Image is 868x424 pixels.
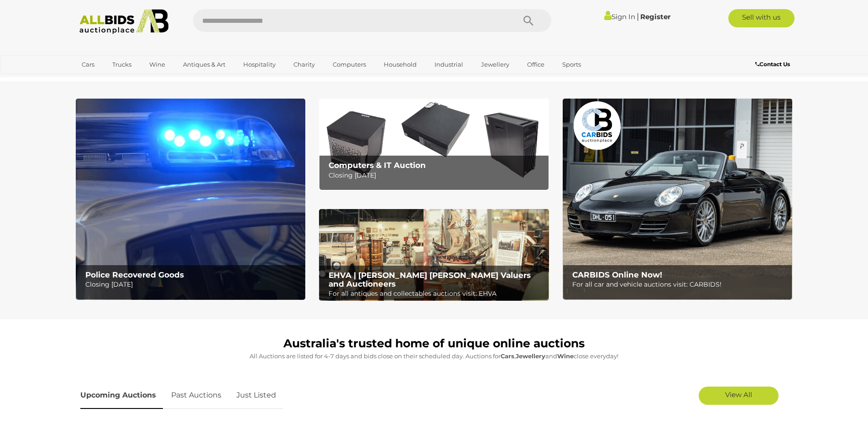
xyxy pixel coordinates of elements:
[563,99,792,300] img: CARBIDS Online Now!
[327,57,372,72] a: Computers
[80,337,788,350] h1: Australia's trusted home of unique online auctions
[143,57,171,72] a: Wine
[521,57,550,72] a: Office
[429,57,469,72] a: Industrial
[329,161,426,170] b: Computers & IT Auction
[80,351,788,361] p: All Auctions are listed for 4-7 days and bids close on their scheduled day. Auctions for , and cl...
[106,57,137,72] a: Trucks
[557,352,574,360] strong: Wine
[699,387,779,405] a: View All
[319,99,549,190] a: Computers & IT Auction Computers & IT Auction Closing [DATE]
[85,279,300,290] p: Closing [DATE]
[230,382,283,409] a: Just Listed
[319,99,549,190] img: Computers & IT Auction
[755,59,792,69] a: Contact Us
[237,57,282,72] a: Hospitality
[76,57,100,72] a: Cars
[80,382,163,409] a: Upcoming Auctions
[164,382,228,409] a: Past Auctions
[516,352,545,360] strong: Jewellery
[563,99,792,300] a: CARBIDS Online Now! CARBIDS Online Now! For all car and vehicle auctions visit: CARBIDS!
[604,12,635,21] a: Sign In
[755,61,790,68] b: Contact Us
[177,57,231,72] a: Antiques & Art
[329,271,531,288] b: EHVA | [PERSON_NAME] [PERSON_NAME] Valuers and Auctioneers
[74,9,173,34] img: Allbids.com.au
[637,11,639,21] span: |
[76,72,152,87] a: [GEOGRAPHIC_DATA]
[475,57,515,72] a: Jewellery
[506,9,551,32] button: Search
[288,57,321,72] a: Charity
[572,279,787,290] p: For all car and vehicle auctions visit: CARBIDS!
[572,270,662,279] b: CARBIDS Online Now!
[556,57,587,72] a: Sports
[329,288,544,299] p: For all antiques and collectables auctions visit: EHVA
[85,270,184,279] b: Police Recovered Goods
[378,57,423,72] a: Household
[501,352,514,360] strong: Cars
[319,209,549,301] img: EHVA | Evans Hastings Valuers and Auctioneers
[76,99,305,300] img: Police Recovered Goods
[329,170,544,181] p: Closing [DATE]
[725,390,752,399] span: View All
[640,12,670,21] a: Register
[728,9,795,27] a: Sell with us
[76,99,305,300] a: Police Recovered Goods Police Recovered Goods Closing [DATE]
[319,209,549,301] a: EHVA | Evans Hastings Valuers and Auctioneers EHVA | [PERSON_NAME] [PERSON_NAME] Valuers and Auct...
